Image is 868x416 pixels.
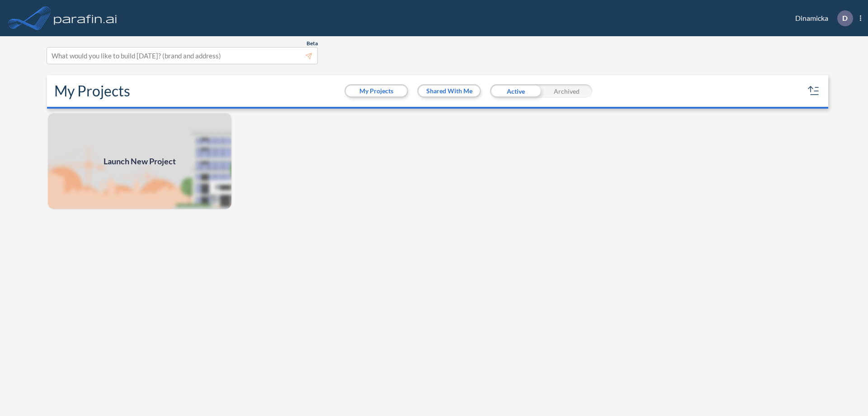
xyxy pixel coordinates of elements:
[346,86,407,96] button: My Projects
[47,112,232,210] a: Launch New Project
[490,84,541,98] div: Active
[47,112,232,210] img: add
[842,14,848,22] p: D
[52,9,119,27] img: logo
[419,86,480,96] button: Shared With Me
[807,84,821,98] button: sort
[104,155,176,167] span: Launch New Project
[54,82,130,100] h2: My Projects
[541,84,592,98] div: Archived
[782,10,861,26] div: Dinamicka
[307,40,318,47] span: Beta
